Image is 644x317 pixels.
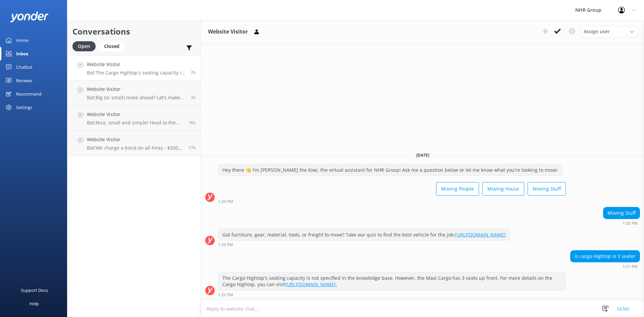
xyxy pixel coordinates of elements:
span: Sep 17 2025 10:43pm (UTC +12:00) Pacific/Auckland [189,145,196,151]
button: Moving People [436,182,479,196]
h2: Conversations [72,25,196,38]
div: Hey there 👋 I'm [PERSON_NAME] the Kiwi, the virtual assistant for NHR Group! Ask me a question be... [218,164,562,176]
div: Sep 18 2025 01:20pm (UTC +12:00) Pacific/Auckland [218,199,566,204]
div: Closed [99,41,124,51]
strong: 1:20 PM [623,221,638,225]
div: Help [30,297,39,310]
h4: Website Visitor [87,61,186,68]
div: Got furniture, gear, material, tools, or freight to move? Take our quiz to find the best vehicle ... [218,229,510,241]
strong: 1:22 PM [218,293,233,297]
div: Open [72,41,96,51]
a: [URL][DOMAIN_NAME]. [285,281,337,287]
h4: Website Visitor [87,111,183,118]
div: Settings [16,101,32,114]
strong: 1:20 PM [218,200,233,204]
a: Closed [99,42,128,50]
div: is cargo Hightop is 3 seater [571,251,640,262]
div: Chatbot [16,60,33,74]
p: Bot: Big (or small) move ahead? Let’s make sure you’ve got the right wheels. Take our quick quiz ... [87,95,186,101]
a: Open [72,42,99,50]
div: Recommend [16,87,42,101]
span: [DATE] [412,152,433,158]
a: Website VisitorBot:The Cargo Hightop's seating capacity is not specified in the knowledge base. H... [67,55,201,81]
div: Inbox [16,47,29,60]
button: Moving Stuff [528,182,566,196]
span: Sep 17 2025 11:16pm (UTC +12:00) Pacific/Auckland [189,120,196,125]
h4: Website Visitor [87,86,186,93]
div: Moving Stuff [603,207,640,219]
strong: 1:21 PM [623,265,638,269]
h4: Website Visitor [87,136,183,143]
img: yonder-white-logo.png [10,11,49,22]
span: Sep 18 2025 01:21pm (UTC +12:00) Pacific/Auckland [191,69,196,75]
p: Bot: Nice, small and simple! Head to the quiz to see what will suit you best, if you require furt... [87,120,183,126]
span: Sep 18 2025 01:06pm (UTC +12:00) Pacific/Auckland [191,95,196,100]
div: Reviews [16,74,32,87]
a: Website VisitorBot:Big (or small) move ahead? Let’s make sure you’ve got the right wheels. Take o... [67,81,201,106]
div: Support Docs [21,283,48,297]
span: Assign user [584,28,610,35]
strong: 1:20 PM [218,243,233,247]
a: Website VisitorBot:Nice, small and simple! Head to the quiz to see what will suit you best, if yo... [67,106,201,131]
p: Bot: The Cargo Hightop's seating capacity is not specified in the knowledge base. However, the Ma... [87,70,186,76]
a: Website VisitorBot:We charge a bond on all hires - $500 for vehicles and $200 for trailers. This ... [67,131,201,156]
p: Bot: We charge a bond on all hires - $500 for vehicles and $200 for trailers. This is required at... [87,145,183,151]
h3: Website Visitor [208,28,248,36]
button: Moving House [482,182,524,196]
div: Home [16,34,29,47]
div: Sep 18 2025 01:20pm (UTC +12:00) Pacific/Auckland [218,242,510,247]
div: Sep 18 2025 01:21pm (UTC +12:00) Pacific/Auckland [570,264,640,269]
div: Assign User [580,26,637,37]
div: The Cargo Hightop's seating capacity is not specified in the knowledge base. However, the Maxi Ca... [218,272,566,290]
div: Sep 18 2025 01:20pm (UTC +12:00) Pacific/Auckland [603,221,640,225]
div: Sep 18 2025 01:22pm (UTC +12:00) Pacific/Auckland [218,292,566,297]
a: [URL][DOMAIN_NAME] [455,231,506,238]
